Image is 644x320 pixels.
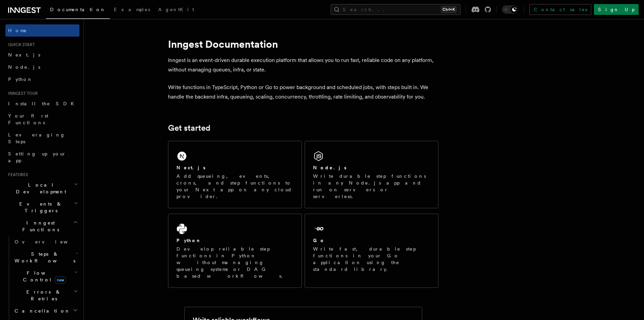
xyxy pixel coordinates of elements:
[5,179,79,198] button: Local Development
[594,4,639,15] a: Sign Up
[46,2,110,19] a: Documentation
[8,27,27,34] span: Home
[50,7,106,12] span: Documentation
[168,214,302,288] a: PythonDevelop reliable step functions in Python without managing queueing systems or DAG based wo...
[5,200,74,214] span: Events & Triggers
[8,64,40,70] span: Node.js
[168,83,438,102] p: Write functions in TypeScript, Python or Go to power background and scheduled jobs, with steps bu...
[55,276,66,284] span: new
[12,307,70,314] span: Cancellation
[168,141,302,208] a: Next.jsAdd queueing, events, crons, and step functions to your Next app on any cloud provider.
[176,246,293,279] p: Develop reliable step functions in Python without managing queueing systems or DAG based workflows.
[5,49,79,61] a: Next.js
[305,214,438,288] a: GoWrite fast, durable step functions in your Go application using the standard library.
[5,198,79,217] button: Events & Triggers
[331,4,460,15] button: Search...Ctrl+K
[5,73,79,85] a: Python
[313,237,325,244] h2: Go
[176,164,206,171] h2: Next.js
[5,91,38,96] span: Inngest tour
[5,61,79,73] a: Node.js
[529,4,591,15] a: Contact sales
[15,239,84,244] span: Overview
[12,289,73,302] span: Errors & Retries
[313,173,430,200] p: Write durable step functions in any Node.js app and run on servers or serverless.
[313,164,347,171] h2: Node.js
[12,248,79,267] button: Steps & Workflows
[305,141,438,208] a: Node.jsWrite durable step functions in any Node.js app and run on servers or serverless.
[110,2,154,18] a: Examples
[8,101,78,106] span: Install the SDK
[168,123,210,133] a: Get started
[12,267,79,286] button: Flow Controlnew
[12,286,79,305] button: Errors & Retries
[168,38,438,50] h1: Inngest Documentation
[5,42,35,47] span: Quick start
[5,98,79,110] a: Install the SDK
[8,52,40,58] span: Next.js
[313,246,430,273] p: Write fast, durable step functions in your Go application using the standard library.
[8,113,48,125] span: Your first Functions
[154,2,198,18] a: AgentKit
[5,219,73,233] span: Inngest Functions
[12,270,74,283] span: Flow Control
[5,110,79,129] a: Your first Functions
[8,151,66,163] span: Setting up your app
[176,237,201,244] h2: Python
[5,217,79,236] button: Inngest Functions
[176,173,293,200] p: Add queueing, events, crons, and step functions to your Next app on any cloud provider.
[5,129,79,148] a: Leveraging Steps
[114,7,150,12] span: Examples
[8,132,65,144] span: Leveraging Steps
[12,236,79,248] a: Overview
[168,56,438,74] p: Inngest is an event-driven durable execution platform that allows you to run fast, reliable code ...
[502,5,518,14] button: Toggle dark mode
[5,24,79,37] a: Home
[158,7,194,12] span: AgentKit
[12,305,79,317] button: Cancellation
[8,77,33,82] span: Python
[5,172,28,177] span: Features
[5,182,74,195] span: Local Development
[12,251,75,264] span: Steps & Workflows
[441,6,456,13] kbd: Ctrl+K
[5,148,79,167] a: Setting up your app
